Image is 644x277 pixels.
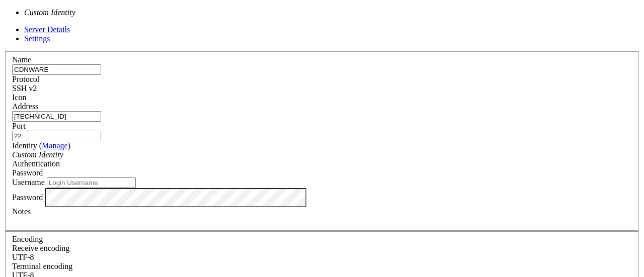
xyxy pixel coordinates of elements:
span: ( ) [39,141,70,150]
label: Identity [12,141,70,150]
span: SSH v2 [12,84,37,93]
a: Server Details [24,25,70,34]
input: Host Name or IP [12,111,101,122]
i: Custom Identity [12,150,63,159]
label: Protocol [12,75,39,83]
label: Encoding [12,235,43,243]
a: Manage [42,141,68,150]
div: Password [12,168,632,177]
label: Authentication [12,159,60,168]
div: UTF-8 [12,253,632,262]
label: Username [12,178,45,187]
input: Login Username [47,177,136,188]
label: Set the expected encoding for data received from the host. If the encodings do not match, visual ... [12,244,69,252]
span: Password [12,168,43,177]
input: Server Name [12,64,101,75]
label: Name [12,55,31,64]
span: UTF-8 [12,253,34,261]
div: Custom Identity [12,150,632,159]
label: Icon [12,93,26,102]
input: Port Number [12,131,101,141]
i: Custom Identity [24,8,75,17]
label: Notes [12,207,31,216]
label: Port [12,122,26,130]
label: Password [12,193,43,201]
label: The default terminal encoding. ISO-2022 enables character map translations (like graphics maps). ... [12,262,72,270]
div: SSH v2 [12,84,632,93]
a: Settings [24,34,50,43]
label: Address [12,102,38,111]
